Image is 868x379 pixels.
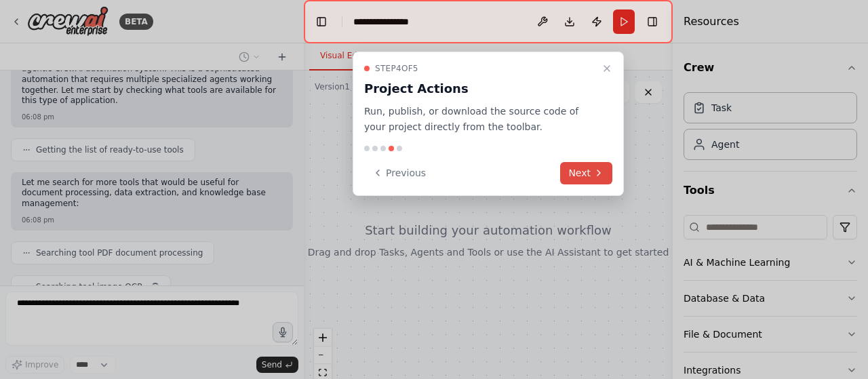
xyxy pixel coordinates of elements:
[375,63,418,74] span: Step 4 of 5
[599,60,615,77] button: Close walkthrough
[364,79,596,98] h3: Project Actions
[364,162,434,184] button: Previous
[364,104,596,135] p: Run, publish, or download the source code of your project directly from the toolbar.
[312,12,331,31] button: Hide left sidebar
[560,162,612,184] button: Next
